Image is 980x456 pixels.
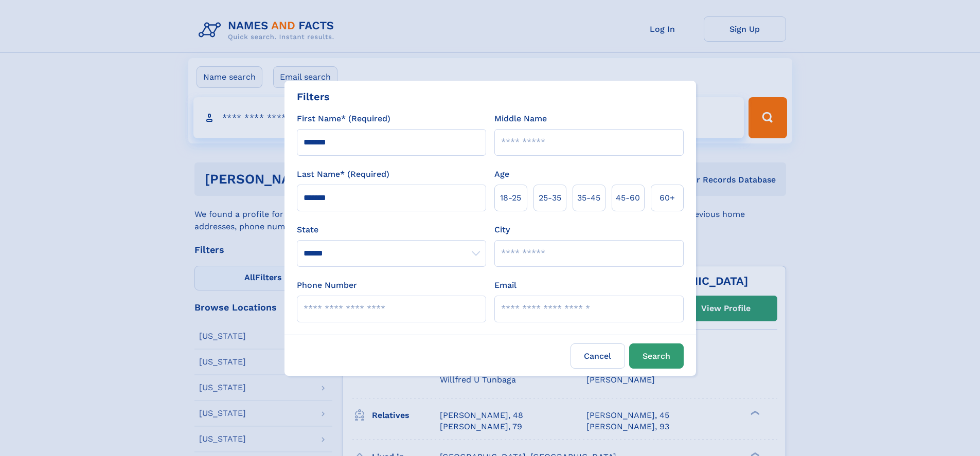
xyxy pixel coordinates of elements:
label: Last Name* (Required) [297,168,389,180]
label: Age [494,168,509,180]
span: 25‑35 [539,192,561,204]
span: 45‑60 [616,192,640,204]
span: 35‑45 [577,192,600,204]
label: City [494,224,510,236]
label: Middle Name [494,113,547,125]
button: Search [629,343,684,369]
label: Email [494,279,516,291]
label: State [297,224,486,236]
label: First Name* (Required) [297,113,390,125]
span: 60+ [660,192,675,204]
div: Filters [297,89,330,104]
span: 18‑25 [500,192,521,204]
label: Phone Number [297,279,357,291]
label: Cancel [571,343,625,369]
